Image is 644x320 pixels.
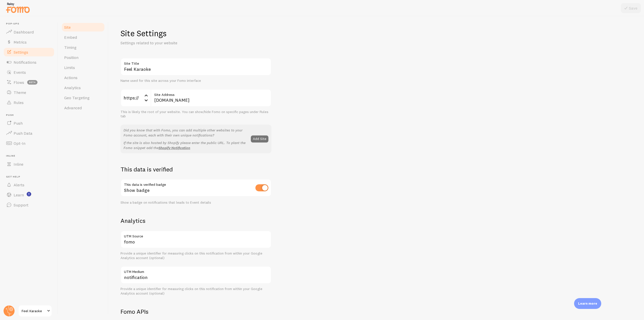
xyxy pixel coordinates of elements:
[3,190,55,200] a: Learn
[22,308,46,314] span: Feel Karaoke
[64,105,82,110] span: Advanced
[120,179,271,197] div: Show badge
[578,301,597,306] p: Learn more
[14,141,25,146] span: Opt-In
[61,93,105,103] a: Geo Targeting
[61,42,105,52] a: Timing
[14,100,24,105] span: Rules
[14,182,24,187] span: Alerts
[124,140,248,150] p: If the site is also hosted by Shopify please enter the public URL. To plant the Fomo snippet add the
[124,128,248,138] p: Did you know that with Fomo, you can add multiple other websites to your Fomo account, each with ...
[64,25,71,30] span: Site
[120,79,271,83] div: Name used for this site across your Fomo interface
[14,192,24,197] span: Learn
[3,200,55,210] a: Support
[61,83,105,93] a: Analytics
[120,40,241,46] p: Settings related to your website
[61,73,105,83] a: Actions
[3,27,55,37] a: Dashboard
[64,35,77,40] span: Embed
[61,52,105,62] a: Position
[6,154,55,158] span: Inline
[64,45,76,50] span: Timing
[120,28,271,39] h1: Site Settings
[6,114,55,117] span: Push
[120,200,271,205] div: Show a badge on notifications that leads to Event details
[120,58,271,66] label: Site Title
[61,22,105,32] a: Site
[14,60,36,65] span: Notifications
[14,90,26,95] span: Theme
[3,47,55,57] a: Settings
[61,103,105,113] a: Advanced
[64,75,77,80] span: Actions
[151,89,271,107] input: myhonestcompany.com
[61,62,105,73] a: Limits
[14,29,34,34] span: Dashboard
[120,89,151,107] div: https://
[14,50,28,55] span: Settings
[14,162,23,167] span: Inline
[14,70,26,75] span: Events
[3,77,55,87] a: Flows beta
[18,305,52,317] a: Feel Karaoke
[64,95,90,100] span: Geo Targeting
[5,1,30,14] img: fomo-relay-logo-orange.svg
[3,57,55,67] a: Notifications
[64,55,78,60] span: Position
[14,202,28,207] span: Support
[574,298,601,309] div: Learn more
[14,121,23,126] span: Push
[61,32,105,42] a: Embed
[64,65,75,70] span: Limits
[251,135,268,143] button: Add Site
[6,22,55,25] span: Pop-ups
[27,80,37,85] span: beta
[120,266,271,275] label: UTM Medium
[6,175,55,179] span: Get Help
[158,146,190,150] a: Shopify Notification
[3,37,55,47] a: Metrics
[27,192,31,196] svg: <p>Watch New Feature Tutorials!</p>
[3,67,55,77] a: Events
[3,87,55,97] a: Theme
[120,165,271,173] h2: This data is verified
[120,308,271,315] h2: Fomo APIs
[3,138,55,148] a: Opt-In
[120,287,271,296] div: Provide a unique identifier for measuring clicks on this notification from within your Google Ana...
[3,180,55,190] a: Alerts
[64,85,81,90] span: Analytics
[120,217,271,225] h2: Analytics
[14,40,27,45] span: Metrics
[120,110,271,119] div: This is likely the root of your website. You can show/hide Fomo on specific pages under Rules tab
[14,131,32,136] span: Push Data
[120,231,271,239] label: UTM Source
[151,89,271,98] label: Site Address
[3,118,55,128] a: Push
[120,251,271,260] div: Provide a unique identifier for measuring clicks on this notification from within your Google Ana...
[3,97,55,108] a: Rules
[3,128,55,138] a: Push Data
[3,159,55,169] a: Inline
[14,80,24,85] span: Flows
